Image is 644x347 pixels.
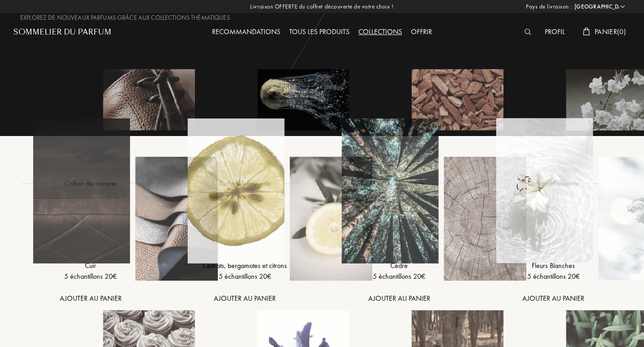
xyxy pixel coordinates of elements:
[595,27,626,36] span: Panier ( 0 )
[168,63,393,287] img: Cèdrats, bergamotes et citrons
[483,293,624,304] div: AJOUTER AU PANIER
[406,27,437,36] a: Offrir
[329,293,470,304] div: AJOUTER AU PANIER
[207,26,285,38] div: Recommandations
[583,27,590,35] img: cart_white.svg
[322,63,547,287] img: Cèdre
[354,27,406,36] a: Collections
[13,27,111,38] a: Sommelier du Parfum
[285,26,354,38] div: Tous les produits
[207,27,285,36] a: Recommandations
[525,29,531,35] img: search_icn_white.svg
[13,63,238,287] img: Cuir
[20,293,161,304] div: AJOUTER AU PANIER
[406,26,437,38] div: Offrir
[354,26,406,38] div: Collections
[175,293,316,304] div: AJOUTER AU PANIER
[540,26,569,38] div: Profil
[526,2,572,11] span: Pays de livraison :
[285,27,354,36] a: Tous les produits
[540,27,569,36] a: Profil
